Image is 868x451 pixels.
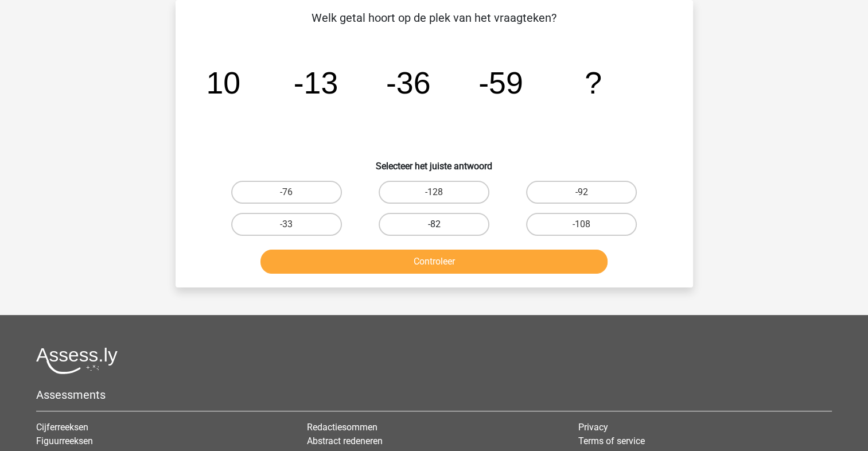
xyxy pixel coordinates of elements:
label: -92 [526,181,637,204]
tspan: -36 [386,65,430,100]
label: -33 [231,213,342,236]
a: Cijferreeksen [36,422,88,433]
a: Abstract redeneren [307,436,383,446]
h6: Selecteer het juiste antwoord [194,151,675,172]
a: Redactiesommen [307,422,377,433]
tspan: -59 [478,65,523,100]
a: Figuurreeksen [36,436,93,446]
button: Controleer [260,250,608,274]
a: Terms of service [578,436,645,446]
h5: Assessments [36,388,832,402]
label: -128 [379,181,489,204]
a: Privacy [578,422,608,433]
tspan: 10 [206,65,240,100]
label: -82 [379,213,489,236]
label: -108 [526,213,637,236]
img: Assessly logo [36,347,118,374]
p: Welk getal hoort op de plek van het vraagteken? [194,9,675,26]
tspan: ? [585,65,602,100]
tspan: -13 [293,65,338,100]
label: -76 [231,181,342,204]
